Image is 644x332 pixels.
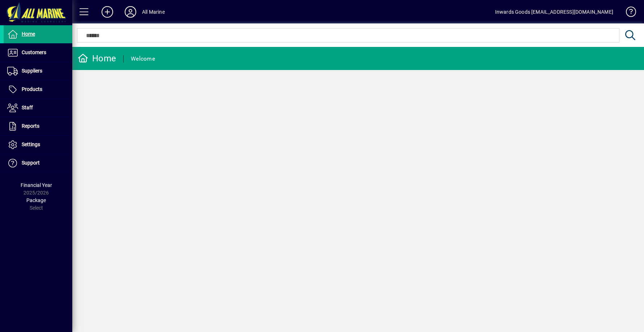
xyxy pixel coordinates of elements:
[22,31,35,37] span: Home
[119,5,142,18] button: Profile
[4,117,72,135] a: Reports
[21,182,52,188] span: Financial Year
[96,5,119,18] button: Add
[4,62,72,80] a: Suppliers
[621,1,635,25] a: Knowledge Base
[495,6,613,18] div: Inwards Goods [EMAIL_ADDRESS][DOMAIN_NAME]
[4,154,72,172] a: Support
[22,68,42,74] span: Suppliers
[26,197,46,203] span: Package
[4,99,72,117] a: Staff
[131,53,155,65] div: Welcome
[22,160,40,166] span: Support
[22,49,46,55] span: Customers
[4,80,72,99] a: Products
[22,123,39,129] span: Reports
[22,141,40,147] span: Settings
[4,136,72,154] a: Settings
[78,53,116,64] div: Home
[4,44,72,62] a: Customers
[22,86,42,92] span: Products
[22,105,33,110] span: Staff
[142,6,165,18] div: All Marine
